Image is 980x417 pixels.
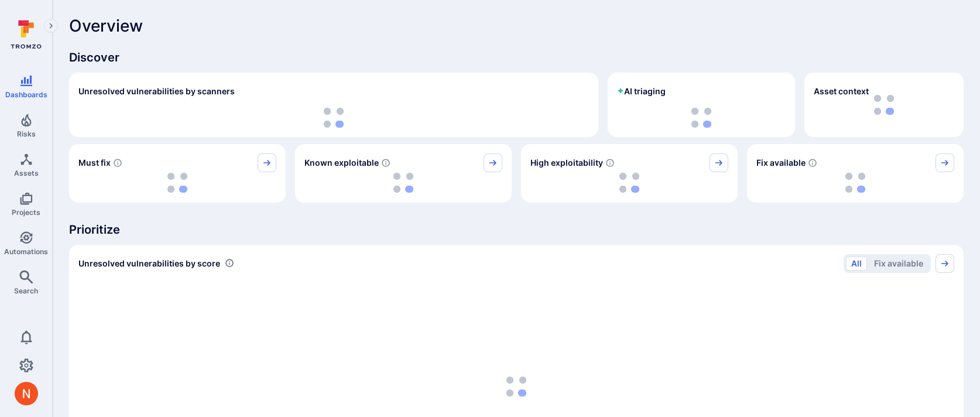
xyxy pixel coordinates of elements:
div: loading spinner [304,172,502,193]
span: Projects [12,208,40,217]
div: Neeren Patki [15,382,38,405]
span: Search [14,286,38,295]
div: Known exploitable [295,144,512,203]
span: Risks [17,129,36,138]
h2: AI triaging [617,86,666,97]
img: Loading... [845,173,865,193]
span: Asset context [814,86,869,97]
img: Loading... [324,108,344,128]
span: High exploitability [530,157,603,169]
span: Assets [14,169,39,177]
svg: Vulnerabilities with fix available [808,158,817,168]
div: Fix available [747,144,964,203]
span: Discover [69,49,964,66]
div: Must fix [69,144,286,203]
div: High exploitability [521,144,738,203]
div: loading spinner [530,172,728,193]
button: Expand navigation menu [44,19,58,33]
img: Loading... [619,173,639,193]
div: loading spinner [617,108,786,128]
div: loading spinner [78,172,276,193]
span: Must fix [78,157,111,169]
button: Fix available [869,257,928,271]
img: Loading... [691,108,711,128]
span: Automations [4,247,48,256]
i: Expand navigation menu [47,21,55,31]
svg: Risk score >=40 , missed SLA [113,158,122,168]
img: Loading... [167,173,187,193]
span: Prioritize [69,221,964,238]
div: loading spinner [756,172,954,193]
img: Loading... [506,377,526,397]
span: Unresolved vulnerabilities by score [78,258,220,269]
span: Known exploitable [304,157,379,169]
div: Number of vulnerabilities in status 'Open' 'Triaged' and 'In process' grouped by score [225,257,234,269]
svg: EPSS score ≥ 0.7 [605,158,615,168]
span: Fix available [756,157,806,169]
span: Dashboards [5,90,47,99]
img: ACg8ocIprwjrgDQnDsNSk9Ghn5p5-B8DpAKWoJ5Gi9syOE4K59tr4Q=s96-c [15,382,38,405]
span: Overview [69,16,143,35]
div: loading spinner [78,108,589,128]
img: Loading... [393,173,413,193]
h2: Unresolved vulnerabilities by scanners [78,86,235,97]
svg: Confirmed exploitable by KEV [381,158,390,168]
button: All [846,257,867,271]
